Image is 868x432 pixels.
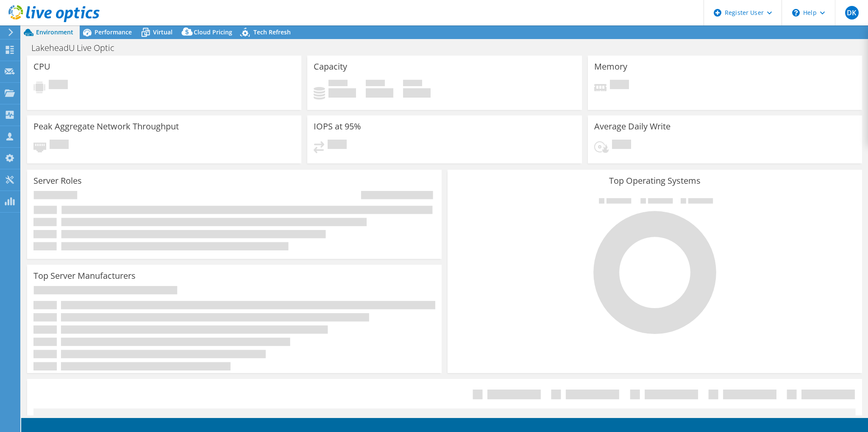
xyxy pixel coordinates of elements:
[33,176,82,185] h3: Server Roles
[33,122,179,131] h3: Peak Aggregate Network Throughput
[612,140,631,151] span: Pending
[328,140,347,151] span: Pending
[845,6,859,20] span: DK
[328,80,348,88] span: Used
[403,88,431,98] h4: 0 GiB
[50,140,69,151] span: Pending
[33,62,50,71] h3: CPU
[792,9,800,17] svg: \n
[33,271,136,281] h3: Top Server Manufacturers
[610,80,629,91] span: Pending
[28,43,128,53] h1: LakeheadU Live Optic
[594,62,627,71] h3: Memory
[594,122,670,131] h3: Average Daily Write
[454,176,856,185] h3: Top Operating Systems
[49,80,68,91] span: Pending
[194,28,232,36] span: Cloud Pricing
[253,28,291,36] span: Tech Refresh
[314,122,361,131] h3: IOPS at 95%
[36,28,73,36] span: Environment
[366,80,385,88] span: Free
[366,88,393,98] h4: 0 GiB
[328,88,356,98] h4: 0 GiB
[95,28,132,36] span: Performance
[403,80,422,88] span: Total
[314,62,347,71] h3: Capacity
[153,28,172,36] span: Virtual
